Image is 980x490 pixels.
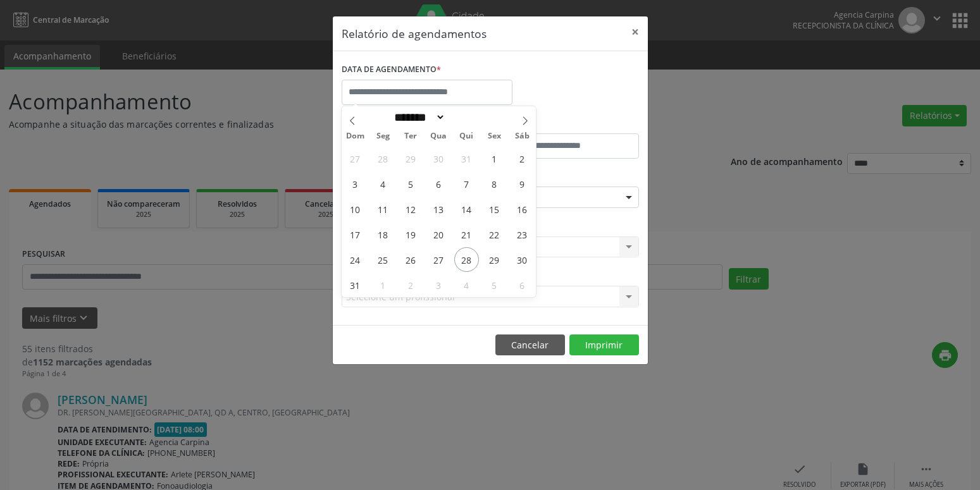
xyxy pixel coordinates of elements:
[454,247,479,272] span: Agosto 28, 2025
[452,132,480,140] span: Qui
[342,132,369,140] span: Dom
[454,197,479,221] span: Agosto 14, 2025
[426,273,451,297] span: Setembro 3, 2025
[510,171,535,196] span: Agosto 9, 2025
[623,16,648,47] button: Close
[510,146,535,171] span: Agosto 2, 2025
[482,146,507,171] span: Agosto 1, 2025
[510,247,535,272] span: Agosto 30, 2025
[397,132,425,140] span: Ter
[343,146,368,171] span: Julho 27, 2025
[510,273,535,297] span: Setembro 6, 2025
[426,247,451,272] span: Agosto 27, 2025
[369,132,397,140] span: Seg
[399,171,423,196] span: Agosto 5, 2025
[454,146,479,171] span: Julho 31, 2025
[480,132,508,140] span: Sex
[454,273,479,297] span: Setembro 4, 2025
[508,132,536,140] span: Sáb
[343,273,368,297] span: Agosto 31, 2025
[371,197,395,221] span: Agosto 11, 2025
[399,197,423,221] span: Agosto 12, 2025
[482,247,507,272] span: Agosto 29, 2025
[426,197,451,221] span: Agosto 13, 2025
[425,132,452,140] span: Qua
[342,60,441,80] label: DATA DE AGENDAMENTO
[510,222,535,247] span: Agosto 23, 2025
[399,222,423,247] span: Agosto 19, 2025
[390,111,446,124] select: Month
[343,171,368,196] span: Agosto 3, 2025
[371,247,395,272] span: Agosto 25, 2025
[371,171,395,196] span: Agosto 4, 2025
[371,146,395,171] span: Julho 28, 2025
[399,146,423,171] span: Julho 29, 2025
[342,25,487,42] h5: Relatório de agendamentos
[569,334,639,356] button: Imprimir
[445,111,487,124] input: Year
[371,222,395,247] span: Agosto 18, 2025
[371,273,395,297] span: Setembro 1, 2025
[482,222,507,247] span: Agosto 22, 2025
[343,222,368,247] span: Agosto 17, 2025
[426,222,451,247] span: Agosto 20, 2025
[399,273,423,297] span: Setembro 2, 2025
[510,197,535,221] span: Agosto 16, 2025
[454,171,479,196] span: Agosto 7, 2025
[454,222,479,247] span: Agosto 21, 2025
[343,197,368,221] span: Agosto 10, 2025
[493,114,639,133] label: ATÉ
[495,334,565,356] button: Cancelar
[482,171,507,196] span: Agosto 8, 2025
[399,247,423,272] span: Agosto 26, 2025
[426,146,451,171] span: Julho 30, 2025
[343,247,368,272] span: Agosto 24, 2025
[482,197,507,221] span: Agosto 15, 2025
[482,273,507,297] span: Setembro 5, 2025
[426,171,451,196] span: Agosto 6, 2025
